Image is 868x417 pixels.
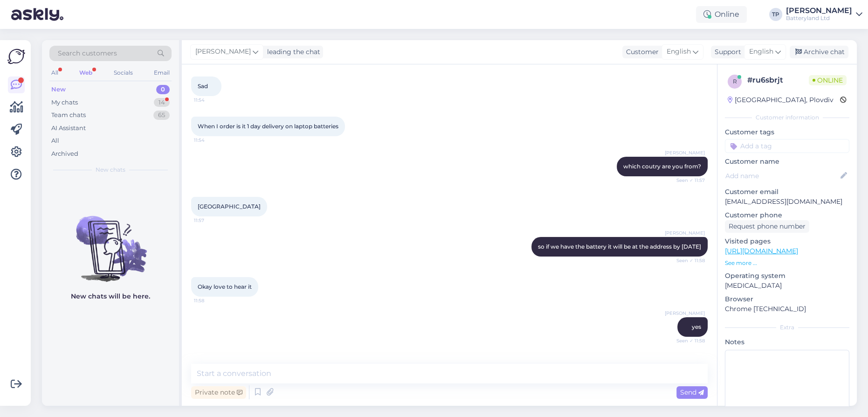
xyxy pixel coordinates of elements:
div: All [49,67,60,79]
p: Browser [725,294,849,304]
div: Private note [191,386,246,399]
p: New chats will be here. [71,292,150,301]
div: [PERSON_NAME] [786,7,852,14]
div: Team chats [51,111,86,120]
img: No chats [42,199,179,283]
input: Add a tag [725,139,849,153]
div: Request phone number [725,220,809,233]
p: Customer phone [725,210,849,220]
input: Add name [725,171,839,181]
span: [PERSON_NAME] [665,149,705,156]
span: Online [809,75,847,85]
span: New chats [96,166,125,174]
div: 14 [154,98,170,107]
div: Web [77,67,94,79]
div: New [51,85,66,94]
div: My chats [51,98,78,107]
p: Chrome [TECHNICAL_ID] [725,304,849,314]
p: Customer tags [725,127,849,137]
span: which coutry are you from? [623,163,701,170]
span: English [749,47,773,57]
span: Send [680,388,704,396]
span: so if we have the battery it will be at the address by [DATE] [538,243,701,250]
div: Extra [725,323,849,332]
p: Visited pages [725,236,849,246]
span: 11:58 [194,297,229,304]
div: [GEOGRAPHIC_DATA], Plovdiv [728,95,834,105]
span: [PERSON_NAME] [665,229,705,236]
span: English [667,47,691,57]
div: leading the chat [263,47,320,57]
div: Customer [622,47,659,57]
div: Batteryland Ltd [786,14,852,22]
div: # ru6sbrjt [747,75,809,86]
p: [MEDICAL_DATA] [725,281,849,291]
p: See more ... [725,259,849,267]
a: [PERSON_NAME]Batteryland Ltd [786,7,862,22]
span: When I order is it 1 day delivery on laptop batteries [198,123,338,130]
span: Okay love to hear it [198,283,252,290]
div: Customer information [725,113,849,122]
span: Seen ✓ 11:58 [670,257,705,264]
span: [PERSON_NAME] [665,310,705,317]
span: 11:54 [194,137,229,144]
p: Notes [725,337,849,347]
img: Askly Logo [7,48,25,65]
div: 65 [153,111,170,120]
span: Sad [198,83,208,90]
span: r [733,78,737,85]
div: Archive chat [790,46,848,58]
div: Online [696,6,747,23]
div: Email [152,67,172,79]
span: Seen ✓ 11:57 [670,177,705,184]
p: Customer name [725,157,849,167]
div: Socials [112,67,135,79]
div: All [51,136,59,146]
div: TP [769,8,782,21]
a: [URL][DOMAIN_NAME] [725,247,798,255]
div: Support [711,47,741,57]
p: [EMAIL_ADDRESS][DOMAIN_NAME] [725,197,849,207]
span: yes [692,323,701,330]
span: 11:57 [194,217,229,224]
span: Search customers [58,49,117,58]
span: [PERSON_NAME] [195,47,251,57]
span: Seen ✓ 11:58 [670,337,705,344]
p: Operating system [725,271,849,281]
span: [GEOGRAPHIC_DATA] [198,203,261,210]
span: 11:54 [194,97,229,104]
div: Archived [51,149,78,159]
div: 0 [156,85,170,94]
div: AI Assistant [51,124,86,133]
p: Customer email [725,187,849,197]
